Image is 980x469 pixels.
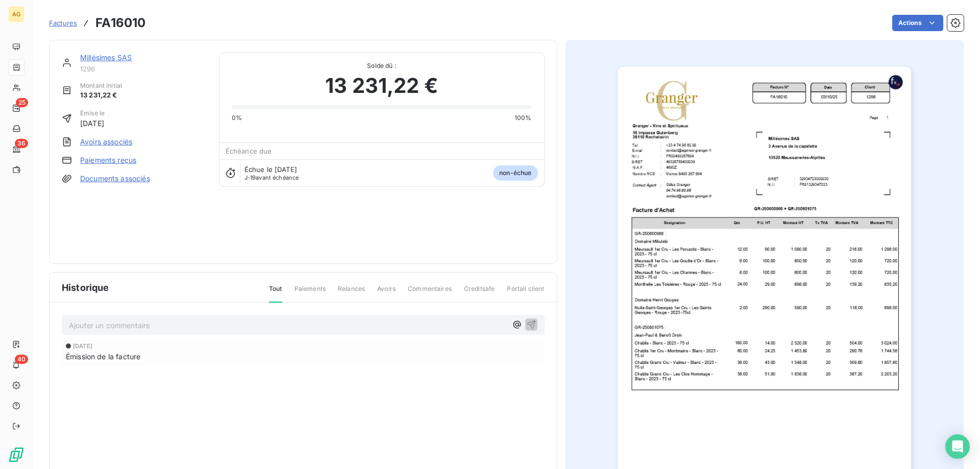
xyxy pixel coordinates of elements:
span: Portail client [507,284,544,302]
div: AG [8,6,24,22]
a: Avoirs associés [80,137,132,147]
span: 36 [15,139,28,148]
span: Paiements [295,284,326,302]
div: Open Intercom Messenger [945,434,970,459]
span: 1296 [80,65,207,73]
span: Commentaires [408,284,452,302]
span: [DATE] [73,343,92,349]
span: Émission de la facture [66,351,140,362]
span: 13 231,22 € [80,90,122,101]
span: Émise le [80,109,105,118]
span: Creditsafe [464,284,495,302]
img: Logo LeanPay [8,447,24,463]
span: Historique [62,281,109,294]
a: Millésimes SAS [80,53,132,62]
span: Montant initial [80,81,122,90]
a: Paiements reçus [80,155,136,165]
span: Avoirs [377,284,396,302]
span: 25 [16,98,28,107]
span: Échue le [DATE] [244,165,297,174]
span: non-échue [493,165,537,181]
a: Documents associés [80,174,150,184]
span: Relances [338,284,365,302]
span: avant échéance [244,175,299,181]
h3: FA16010 [95,14,145,32]
button: Actions [892,15,943,31]
span: J-19 [244,174,256,181]
span: 40 [15,355,28,364]
span: [DATE] [80,118,105,129]
span: 100% [514,113,532,122]
span: 13 231,22 € [325,70,438,101]
span: Solde dû : [232,61,532,70]
span: 0% [232,113,242,122]
span: Tout [269,284,282,303]
span: Échéance due [226,147,272,155]
a: Factures [49,18,77,28]
span: Factures [49,19,77,27]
